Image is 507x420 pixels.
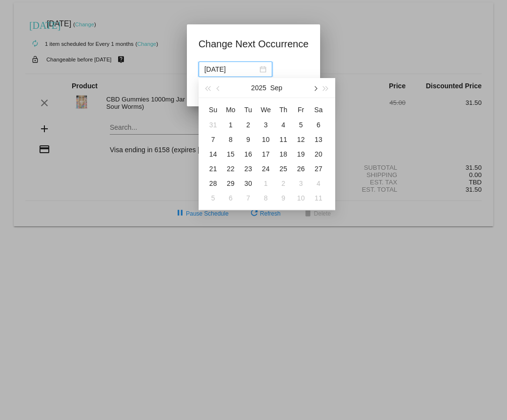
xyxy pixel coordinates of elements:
[310,176,327,191] td: 10/4/2025
[222,118,240,132] td: 9/1/2025
[240,191,257,205] td: 10/7/2025
[260,192,272,204] div: 8
[199,36,309,52] h1: Change Next Occurrence
[225,178,237,189] div: 29
[260,134,272,145] div: 10
[295,119,307,131] div: 5
[225,148,237,160] div: 15
[204,132,222,147] td: 9/7/2025
[204,102,222,118] th: Sun
[207,148,219,160] div: 14
[295,192,307,204] div: 10
[257,102,275,118] th: Wed
[278,134,289,145] div: 11
[292,191,310,205] td: 10/10/2025
[243,178,254,189] div: 30
[295,178,307,189] div: 3
[275,147,292,161] td: 9/18/2025
[225,163,237,175] div: 22
[243,163,254,175] div: 23
[222,161,240,176] td: 9/22/2025
[257,132,275,147] td: 9/10/2025
[240,118,257,132] td: 9/2/2025
[251,78,266,98] button: 2025
[310,161,327,176] td: 9/27/2025
[240,176,257,191] td: 9/30/2025
[240,102,257,118] th: Tue
[204,161,222,176] td: 9/21/2025
[292,176,310,191] td: 10/3/2025
[313,148,324,160] div: 20
[292,102,310,118] th: Fri
[207,134,219,145] div: 7
[295,148,307,160] div: 19
[225,134,237,145] div: 8
[222,176,240,191] td: 9/29/2025
[313,134,324,145] div: 13
[260,119,272,131] div: 3
[222,102,240,118] th: Mon
[204,191,222,205] td: 10/5/2025
[295,163,307,175] div: 26
[240,147,257,161] td: 9/16/2025
[243,192,254,204] div: 7
[204,147,222,161] td: 9/14/2025
[278,148,289,160] div: 18
[310,191,327,205] td: 10/11/2025
[225,192,237,204] div: 6
[292,132,310,147] td: 9/12/2025
[260,163,272,175] div: 24
[240,161,257,176] td: 9/23/2025
[278,163,289,175] div: 25
[207,163,219,175] div: 21
[257,161,275,176] td: 9/24/2025
[213,78,224,98] button: Previous month (PageUp)
[310,147,327,161] td: 9/20/2025
[207,119,219,131] div: 31
[313,119,324,131] div: 6
[257,176,275,191] td: 10/1/2025
[292,147,310,161] td: 9/19/2025
[320,78,331,98] button: Next year (Control + right)
[204,118,222,132] td: 8/31/2025
[222,191,240,205] td: 10/6/2025
[275,102,292,118] th: Thu
[260,178,272,189] div: 1
[203,78,213,98] button: Last year (Control + left)
[310,102,327,118] th: Sat
[313,192,324,204] div: 11
[243,148,254,160] div: 16
[207,192,219,204] div: 5
[275,191,292,205] td: 10/9/2025
[275,161,292,176] td: 9/25/2025
[257,191,275,205] td: 10/8/2025
[257,118,275,132] td: 9/3/2025
[243,134,254,145] div: 9
[243,119,254,131] div: 2
[292,118,310,132] td: 9/5/2025
[295,134,307,145] div: 12
[204,64,258,75] input: Select date
[275,132,292,147] td: 9/11/2025
[222,147,240,161] td: 9/15/2025
[313,178,324,189] div: 4
[270,78,283,98] button: Sep
[257,147,275,161] td: 9/17/2025
[260,148,272,160] div: 17
[278,119,289,131] div: 4
[313,163,324,175] div: 27
[204,176,222,191] td: 9/28/2025
[278,192,289,204] div: 9
[240,132,257,147] td: 9/9/2025
[309,78,320,98] button: Next month (PageDown)
[275,118,292,132] td: 9/4/2025
[310,132,327,147] td: 9/13/2025
[225,119,237,131] div: 1
[275,176,292,191] td: 10/2/2025
[310,118,327,132] td: 9/6/2025
[207,178,219,189] div: 28
[278,178,289,189] div: 2
[222,132,240,147] td: 9/8/2025
[292,161,310,176] td: 9/26/2025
